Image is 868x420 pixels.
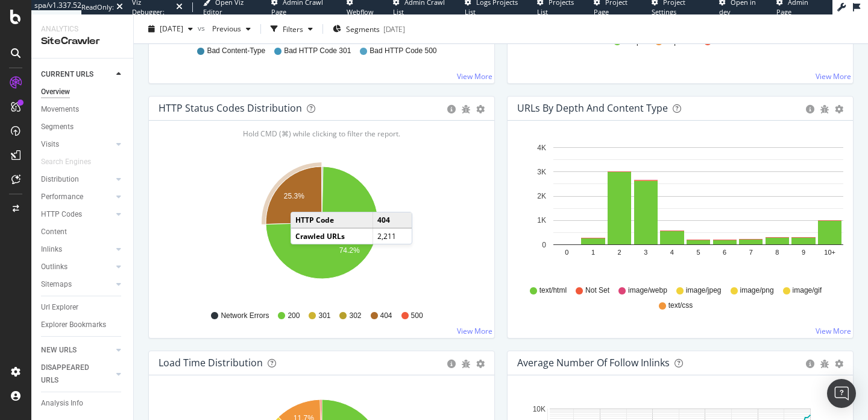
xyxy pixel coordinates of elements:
div: Average Number of Follow Inlinks [517,357,670,369]
div: CURRENT URLS [41,68,93,81]
text: 0 [542,241,546,249]
span: Webflow [347,7,374,16]
div: bug [820,360,829,368]
div: A chart. [159,159,485,299]
span: 2025 Oct. 1st [160,24,183,34]
span: 301 [318,311,330,321]
span: Segments [346,24,380,34]
a: HTTP Codes [41,208,113,221]
div: gear [476,105,485,113]
div: HTTP Status Codes Distribution [159,102,302,114]
text: 4K [537,144,546,152]
div: Performance [41,191,83,203]
div: Distribution [41,173,79,186]
span: 404 [380,311,392,321]
span: text/html [539,285,567,296]
text: 25.3% [284,192,304,200]
a: Content [41,226,125,238]
span: vs [198,22,207,33]
a: Url Explorer [41,301,125,314]
text: 5 [696,249,700,256]
div: Overview [41,86,70,98]
div: NEW URLS [41,344,77,357]
div: Analysis Info [41,397,83,410]
div: Explorer Bookmarks [41,319,106,331]
div: circle-info [806,105,814,113]
div: Visits [41,138,59,151]
div: Movements [41,103,79,116]
a: Visits [41,138,113,151]
div: Segments [41,121,74,133]
text: 1 [591,249,595,256]
td: 2,211 [373,228,412,244]
td: Crawled URLs [291,228,373,244]
div: DISAPPEARED URLS [41,361,102,387]
div: Inlinks [41,243,62,256]
div: [DATE] [383,24,405,34]
button: Previous [207,19,256,39]
div: gear [476,360,485,368]
div: SiteCrawler [41,34,124,48]
a: Distribution [41,173,113,186]
div: circle-info [447,360,456,368]
span: Bad HTTP Code 500 [370,46,436,56]
a: DISAPPEARED URLS [41,361,113,387]
span: 302 [349,311,361,321]
a: View More [457,326,492,336]
text: 9 [802,249,805,256]
div: Sitemaps [41,278,72,291]
div: Analytics [41,24,124,34]
text: 7 [749,249,753,256]
span: 500 [411,311,423,321]
div: Search Engines [41,156,91,168]
button: Filters [266,19,318,39]
a: Segments [41,121,125,133]
div: bug [462,360,470,368]
span: 200 [288,311,300,321]
div: Outlinks [41,261,68,273]
div: gear [835,105,843,113]
text: 3 [644,249,647,256]
a: Search Engines [41,156,103,168]
a: Explorer Bookmarks [41,319,125,331]
div: Filters [283,24,303,34]
a: CURRENT URLS [41,68,113,81]
span: Bad HTTP Code 301 [284,46,351,56]
span: Not Set [585,285,609,296]
text: 6 [723,249,726,256]
a: Outlinks [41,261,113,273]
div: Content [41,226,67,238]
span: Previous [207,24,241,34]
text: 2 [618,249,621,256]
div: bug [820,105,829,113]
text: 3K [537,168,546,176]
td: HTTP Code [291,212,373,228]
div: bug [462,105,470,113]
span: image/webp [628,285,667,296]
a: Overview [41,86,125,98]
text: 74.2% [339,246,360,255]
a: NEW URLS [41,344,113,357]
text: 2K [537,192,546,200]
div: HTTP Codes [41,208,82,221]
a: View More [816,326,851,336]
div: gear [835,360,843,368]
a: Inlinks [41,243,113,256]
text: 1K [537,216,546,224]
a: Sitemaps [41,278,113,291]
span: image/gif [793,285,822,296]
div: Open Intercom Messenger [827,379,856,408]
div: Url Explorer [41,301,78,314]
a: Movements [41,103,125,116]
a: Performance [41,191,113,203]
text: 10K [533,405,546,413]
svg: A chart. [517,140,843,280]
span: Bad Content-Type [207,46,265,56]
a: Analysis Info [41,397,125,410]
span: text/css [668,301,693,311]
text: 10+ [824,249,835,256]
a: View More [816,71,851,81]
div: Load Time Distribution [159,357,263,369]
div: circle-info [806,360,814,368]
